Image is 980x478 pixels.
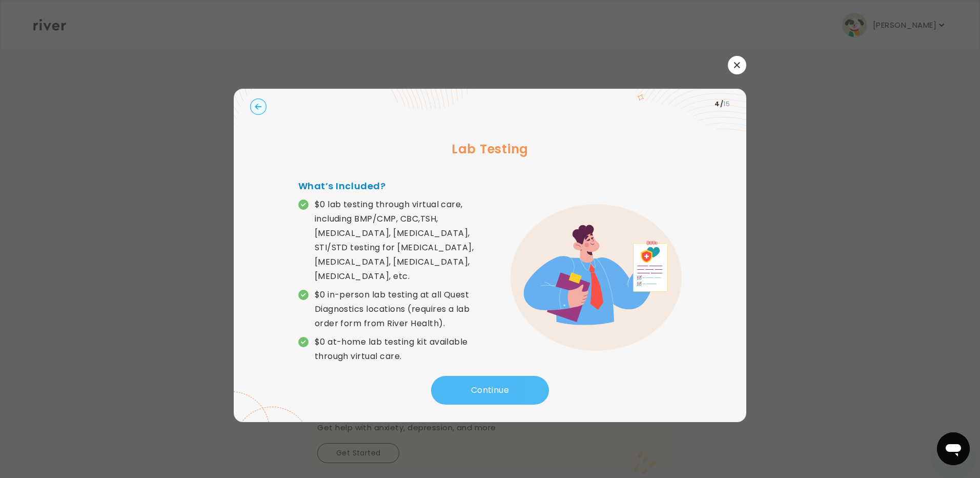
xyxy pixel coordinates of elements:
img: error graphic [511,204,682,351]
p: $0 lab testing through virtual care, including BMP/CMP, CBC,TSH, [MEDICAL_DATA], [MEDICAL_DATA], ... [315,197,490,284]
iframe: Button to launch messaging window, conversation in progress [937,432,970,465]
p: $0 at-home lab testing kit available through virtual care. [315,335,490,364]
button: Continue [431,376,549,405]
h3: Lab Testing [250,140,730,158]
h4: What’s Included? [298,179,490,193]
p: $0 in-person lab testing at all Quest Diagnostics locations (requires a lab order form from River... [315,288,490,331]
